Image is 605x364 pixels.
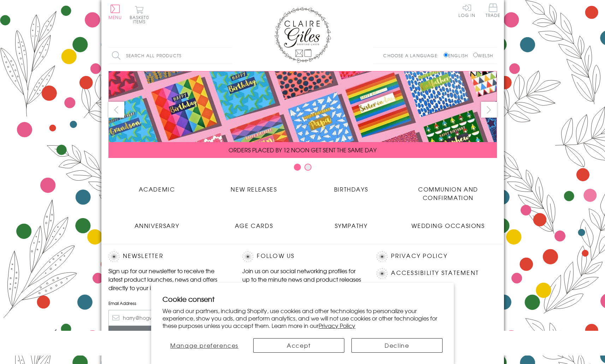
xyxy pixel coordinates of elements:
[108,180,206,193] a: Academic
[242,251,362,262] h2: Follow Us
[206,216,303,230] a: Age Cards
[335,221,368,230] span: Sympathy
[411,221,485,230] span: Wedding Occasions
[473,52,493,59] label: Welsh
[444,53,448,57] input: English
[108,5,122,19] button: Menu
[303,216,400,230] a: Sympathy
[444,52,471,59] label: English
[418,185,478,202] span: Communion and Confirmation
[319,321,355,330] a: Privacy Policy
[481,102,497,118] button: next
[108,266,229,292] p: Sign up for our newsletter to receive the latest product launches, news and offers directly to yo...
[294,164,301,171] button: Carousel Page 1 (Current Slide)
[162,294,443,304] h2: Cookie consent
[133,14,149,25] span: 0 items
[108,216,206,230] a: Anniversary
[253,338,344,353] button: Accept
[108,310,229,326] input: harry@hogwarts.edu
[391,268,479,278] a: Accessibility Statement
[274,7,331,63] img: Claire Giles Greetings Cards
[400,216,497,230] a: Wedding Occasions
[400,180,497,202] a: Communion and Confirmation
[235,221,273,230] span: Age Cards
[391,251,447,261] a: Privacy Policy
[170,341,238,350] span: Manage preferences
[334,185,368,193] span: Birthdays
[130,6,149,24] button: Basket0 items
[242,266,362,292] p: Join us on our social networking profiles for up to the minute news and product releases the mome...
[139,185,175,193] span: Academic
[108,14,122,20] span: Menu
[458,4,475,17] a: Log In
[303,180,400,193] a: Birthdays
[225,48,232,64] input: Search
[108,48,232,64] input: Search all products
[304,164,312,171] button: Carousel Page 2
[229,146,376,154] span: ORDERS PLACED BY 12 NOON GET SENT THE SAME DAY
[486,4,500,17] span: Trade
[351,338,443,353] button: Decline
[108,300,229,306] label: Email Address
[162,307,443,329] p: We and our partners, including Shopify, use cookies and other technologies to personalize your ex...
[231,185,277,193] span: New Releases
[108,163,497,174] div: Carousel Pagination
[108,251,229,262] h2: Newsletter
[108,326,229,342] input: Subscribe
[135,221,179,230] span: Anniversary
[486,4,500,19] a: Trade
[162,338,246,353] button: Manage preferences
[473,53,478,57] input: Welsh
[206,180,303,193] a: New Releases
[108,102,124,118] button: prev
[383,52,442,59] p: Choose a language:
